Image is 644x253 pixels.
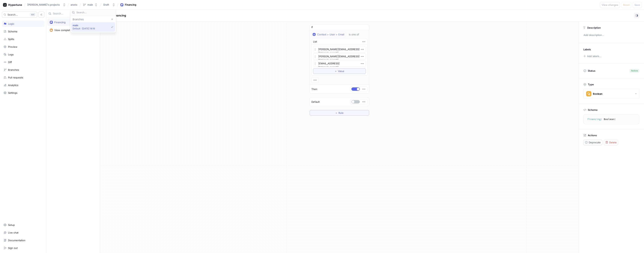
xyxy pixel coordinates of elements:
[604,140,618,145] button: Delete
[313,60,366,67] textarea: [EMAIL_ADDRESS][DOMAIN_NAME]
[623,4,630,6] span: Reset
[583,140,602,145] button: Deprecate
[338,70,344,72] span: Value
[588,68,595,73] p: Status
[87,3,93,6] div: main
[8,239,25,242] div: Documentation
[313,46,366,53] textarea: [PERSON_NAME][EMAIL_ADDRESS][DOMAIN_NAME]
[583,89,640,99] button: Boolean
[8,53,14,56] div: Logs
[583,48,591,51] p: Labels
[8,91,17,94] div: Settings
[8,45,17,48] div: Preview
[313,40,317,44] div: List
[102,2,117,8] button: Draft
[30,13,36,16] div: K
[589,141,601,144] span: Deprecate
[582,54,603,59] button: Add labels...
[311,25,313,29] p: If
[317,33,344,36] div: Context > User > Email
[76,11,114,14] input: Search...
[609,141,617,144] span: Delete
[588,108,597,111] p: Schema
[27,3,60,6] div: [PERSON_NAME]'s projects
[73,24,95,27] span: main
[125,3,136,7] div: Financing
[8,30,17,33] div: Schema
[8,38,14,41] div: Splits
[631,69,638,72] div: Active
[335,70,337,72] span: ＋
[26,2,67,8] button: [PERSON_NAME]'s projects
[71,3,77,6] span: aneto
[633,2,642,8] button: Save
[588,83,594,86] p: Type
[311,87,317,91] p: Then
[2,237,44,243] a: Documentation
[602,4,618,6] span: View changes
[587,26,601,29] p: Description
[8,22,14,25] div: Logic
[54,29,77,32] div: View complete tree
[2,12,37,18] button: Search...K
[8,76,23,79] div: Pull requests
[582,32,641,38] p: Add description...
[338,112,344,114] span: Rule
[593,92,602,95] div: Boolean
[81,2,99,8] button: main
[103,3,109,6] div: Draft
[8,84,18,87] div: Analytics
[8,246,18,249] div: Sign out
[7,13,18,16] span: Search...
[585,116,638,123] textarea: financing: Boolean!
[8,68,19,71] div: Branches
[8,231,18,234] div: Live chat
[71,18,115,21] div: Branches
[311,100,320,104] p: Default
[588,134,597,137] p: Actions
[634,4,640,6] span: Save
[310,110,369,116] button: ＋Rule
[349,33,359,36] div: is one of
[313,68,366,74] button: ＋Value
[335,112,338,114] span: ＋
[313,53,366,60] textarea: [PERSON_NAME][EMAIL_ADDRESS][DOMAIN_NAME]
[311,32,346,37] button: Context > User > Email
[113,14,126,17] span: Financing
[8,61,12,64] div: Diff
[600,2,620,8] button: View changes
[54,21,66,24] div: Financing
[347,32,364,37] button: is one of
[621,2,631,8] button: Reset
[53,12,91,16] input: Search...
[8,223,15,226] div: Setup
[73,27,95,30] p: Default ‧ [DATE] 18:16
